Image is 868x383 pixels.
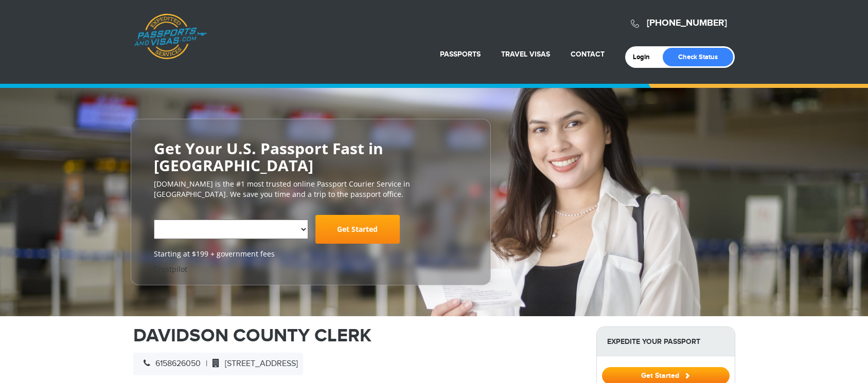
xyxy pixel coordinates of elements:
[663,48,733,66] a: Check Status
[154,264,187,274] a: Trustpilot
[602,371,730,379] a: Get Started
[138,359,201,369] span: 6158626050
[501,50,550,59] a: Travel Visas
[134,13,207,60] a: Passports & [DOMAIN_NAME]
[154,249,468,259] span: Starting at $199 + government fees
[133,326,581,345] h1: DAVIDSON COUNTY CLERK
[154,179,468,199] p: [DOMAIN_NAME] is the #1 most trusted online Passport Courier Service in [GEOGRAPHIC_DATA]. We sav...
[133,353,303,375] div: |
[315,215,400,244] a: Get Started
[633,53,657,61] a: Login
[571,50,605,59] a: Contact
[647,17,727,29] a: [PHONE_NUMBER]
[207,359,298,369] span: [STREET_ADDRESS]
[154,140,468,174] h2: Get Your U.S. Passport Fast in [GEOGRAPHIC_DATA]
[440,50,481,59] a: Passports
[597,327,735,356] strong: Expedite Your Passport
